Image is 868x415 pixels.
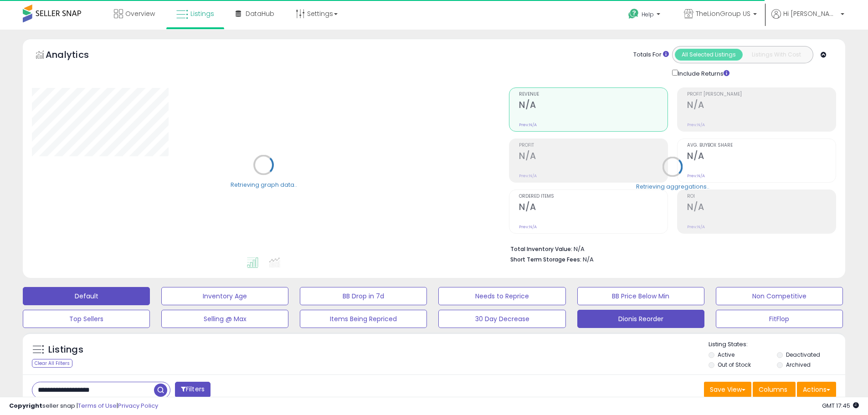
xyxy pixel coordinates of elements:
[675,49,743,61] button: All Selected Listings
[696,9,750,18] span: TheLionGroup US
[46,48,107,63] h5: Analytics
[786,361,811,369] label: Archived
[709,340,845,349] p: Listing States:
[633,51,669,59] div: Totals For
[190,9,214,18] span: Listings
[161,287,288,305] button: Inventory Age
[438,287,565,305] button: Needs to Reprice
[628,8,639,20] i: Get Help
[786,351,820,359] label: Deactivated
[32,359,72,368] div: Clear All Filters
[636,182,709,190] div: Retrieving aggregations..
[577,310,704,328] button: Dionis Reorder
[753,382,796,397] button: Columns
[246,9,274,18] span: DataHub
[9,401,42,410] strong: Copyright
[125,9,155,18] span: Overview
[118,401,158,410] a: Privacy Policy
[759,385,787,394] span: Columns
[704,382,751,397] button: Save View
[161,310,288,328] button: Selling @ Max
[822,401,859,410] span: 2025-10-13 17:45 GMT
[9,402,158,410] div: seller snap | |
[716,310,843,328] button: FitFlop
[771,9,844,30] a: Hi [PERSON_NAME]
[718,361,751,369] label: Out of Stock
[48,343,83,356] h5: Listings
[797,382,836,397] button: Actions
[577,287,704,305] button: BB Price Below Min
[742,49,810,61] button: Listings With Cost
[718,351,734,359] label: Active
[231,180,297,189] div: Retrieving graph data..
[300,287,427,305] button: BB Drop in 7d
[175,382,211,398] button: Filters
[783,9,838,18] span: Hi [PERSON_NAME]
[23,310,150,328] button: Top Sellers
[78,401,117,410] a: Terms of Use
[438,310,565,328] button: 30 Day Decrease
[642,10,654,18] span: Help
[23,287,150,305] button: Default
[716,287,843,305] button: Non Competitive
[621,1,669,30] a: Help
[665,68,740,78] div: Include Returns
[300,310,427,328] button: Items Being Repriced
